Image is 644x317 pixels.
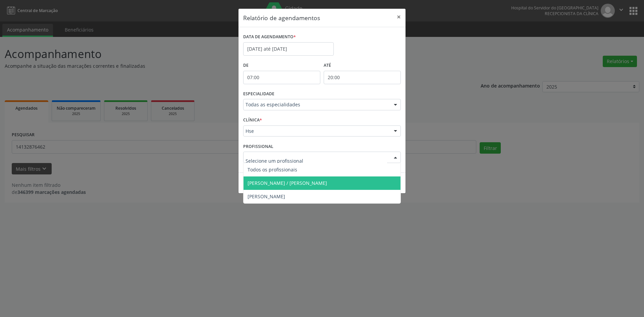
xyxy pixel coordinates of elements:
label: ESPECIALIDADE [243,89,274,99]
label: PROFISSIONAL [243,141,273,152]
input: Selecione o horário inicial [243,71,320,84]
span: Todas as especialidades [246,101,387,108]
button: Close [392,9,406,25]
input: Selecione uma data ou intervalo [243,42,334,56]
label: De [243,60,320,71]
span: Hse [246,128,387,135]
input: Selecione um profissional [246,154,387,167]
h5: Relatório de agendamentos [243,13,320,22]
label: DATA DE AGENDAMENTO [243,32,296,42]
span: Todos os profissionais [248,166,297,173]
input: Selecione o horário final [324,71,401,84]
label: ATÉ [324,60,401,71]
label: CLÍNICA [243,115,262,125]
span: [PERSON_NAME] [248,193,285,200]
span: [PERSON_NAME] / [PERSON_NAME] [248,180,327,186]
